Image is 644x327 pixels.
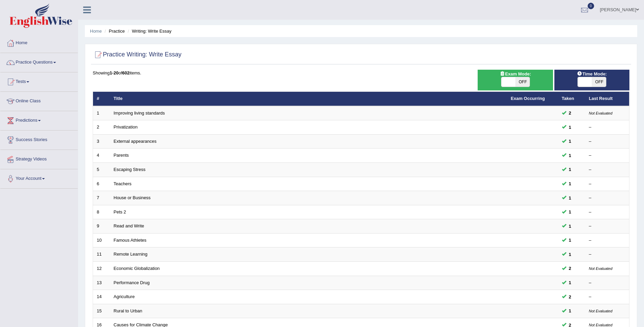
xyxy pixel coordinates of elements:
div: – [589,138,626,145]
div: – [589,280,626,286]
span: You can still take this question [566,251,574,258]
a: Exam Occurring [511,96,545,101]
td: 3 [93,134,110,149]
span: You can still take this question [566,194,574,202]
a: Improving living standards [114,110,165,116]
div: – [589,167,626,173]
div: – [589,209,626,216]
a: Practice Questions [0,53,78,70]
a: Strategy Videos [0,150,78,167]
td: 5 [93,163,110,177]
a: Rural to Urban [114,308,143,313]
a: Parents [114,153,129,158]
a: Home [90,29,102,34]
td: 13 [93,276,110,290]
span: You can still take this question [566,166,574,173]
div: Showing of items. [93,70,629,76]
td: 11 [93,247,110,262]
a: Success Stories [0,131,78,148]
small: Not Evaluated [589,309,612,313]
a: Home [0,34,78,51]
div: – [589,181,626,187]
a: Teachers [114,181,132,186]
span: OFF [515,77,530,87]
span: You can still take this question [566,109,574,117]
span: You can still take this question [566,180,574,187]
span: 0 [588,3,594,9]
a: Privatization [114,124,138,130]
a: Famous Athletes [114,238,147,243]
div: – [589,251,626,258]
a: House or Business [114,195,151,200]
li: Practice [103,28,125,34]
td: 1 [93,106,110,120]
div: – [589,152,626,159]
td: 8 [93,205,110,219]
div: – [589,195,626,201]
a: Economic Globalization [114,266,160,271]
span: You can still take this question [566,138,574,145]
div: – [589,237,626,244]
div: – [589,294,626,300]
td: 14 [93,290,110,304]
th: Taken [558,92,585,106]
a: Performance Drug [114,280,150,285]
span: You can still take this question [566,279,574,286]
div: – [589,223,626,229]
li: Writing: Write Essay [126,28,171,34]
span: You can still take this question [566,237,574,244]
span: Exam Mode: [497,70,534,78]
a: External appearances [114,139,157,144]
span: You can still take this question [566,307,574,314]
div: – [589,124,626,131]
a: Your Account [0,169,78,186]
a: Remote Learning [114,252,148,257]
span: You can still take this question [566,208,574,216]
span: You can still take this question [566,124,574,131]
span: You can still take this question [566,223,574,230]
span: You can still take this question [566,152,574,159]
th: # [93,92,110,106]
small: Not Evaluated [589,323,612,327]
th: Title [110,92,507,106]
td: 10 [93,233,110,247]
a: Online Class [0,92,78,109]
td: 4 [93,149,110,163]
td: 7 [93,191,110,205]
td: 12 [93,261,110,276]
span: You can still take this question [566,293,574,300]
span: OFF [592,77,606,87]
small: Not Evaluated [589,111,612,115]
b: 602 [122,70,130,75]
a: Read and Write [114,223,144,228]
a: Predictions [0,111,78,128]
div: Show exams occurring in exams [478,70,553,90]
a: Tests [0,72,78,89]
small: Not Evaluated [589,266,612,271]
td: 2 [93,120,110,135]
h2: Practice Writing: Write Essay [93,50,181,60]
td: 6 [93,177,110,191]
b: 1-20 [110,70,118,75]
span: Time Mode: [574,70,609,78]
td: 15 [93,304,110,318]
a: Pets 2 [114,209,126,214]
a: Agriculture [114,294,135,299]
th: Last Result [585,92,629,106]
td: 9 [93,219,110,234]
span: You can still take this question [566,265,574,272]
a: Escaping Stress [114,167,146,172]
